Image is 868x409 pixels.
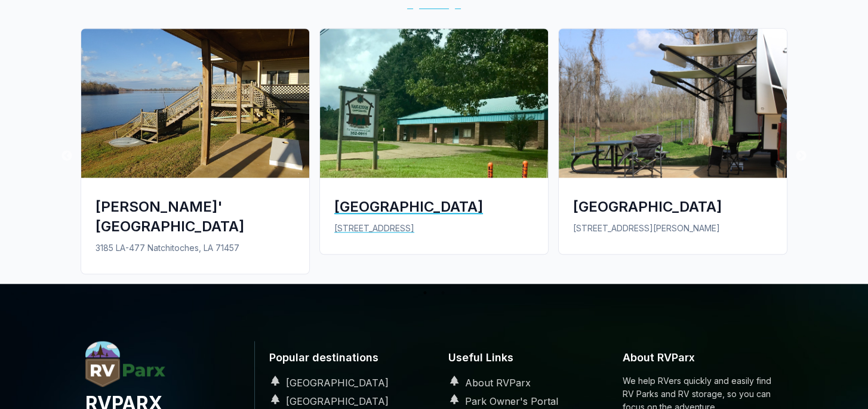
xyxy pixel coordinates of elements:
[437,287,449,299] button: 2
[553,28,792,264] a: Grand Ecore RV Park[GEOGRAPHIC_DATA][STREET_ADDRESS][PERSON_NAME]
[334,197,534,216] div: [GEOGRAPHIC_DATA]
[419,287,431,299] button: 1
[85,341,165,387] img: RVParx.com
[96,197,295,236] div: [PERSON_NAME]' [GEOGRAPHIC_DATA]
[315,28,553,264] a: Nakatosh Campground[GEOGRAPHIC_DATA][STREET_ADDRESS]
[320,29,548,178] img: Nakatosh Campground
[573,222,772,235] p: [STREET_ADDRESS][PERSON_NAME]
[264,341,424,375] h6: Popular destinations
[61,150,73,162] button: Previous
[334,222,534,235] p: [STREET_ADDRESS]
[573,197,772,216] div: [GEOGRAPHIC_DATA]
[81,29,309,178] img: Jones' Riverside Marina
[76,28,315,283] a: Jones' Riverside Marina[PERSON_NAME]' [GEOGRAPHIC_DATA]3185 LA-477 Natchitoches, LA 71457
[444,377,531,389] a: About RVParx
[96,241,295,255] p: 3185 LA-477 Natchitoches, LA 71457
[444,395,558,407] a: Park Owner's Portal
[264,377,389,389] a: [GEOGRAPHIC_DATA]
[795,150,807,162] button: Next
[559,29,787,178] img: Grand Ecore RV Park
[264,395,389,407] a: [GEOGRAPHIC_DATA]
[444,341,604,375] h6: Useful Links
[623,341,783,375] h6: About RVParx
